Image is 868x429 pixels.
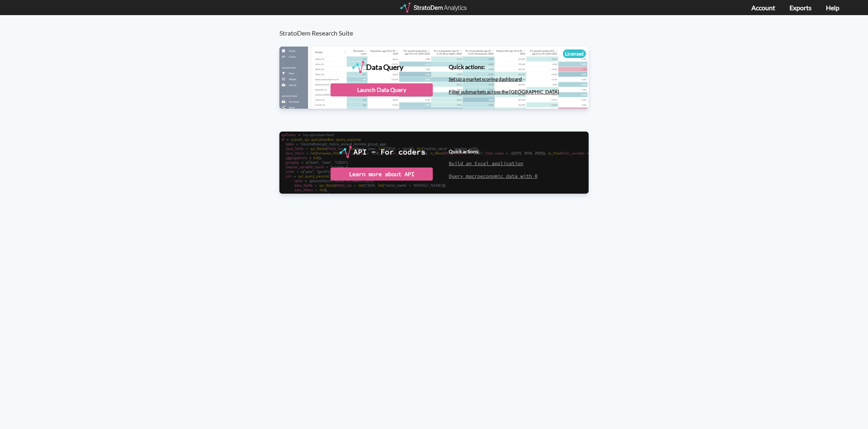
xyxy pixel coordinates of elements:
div: API - For coders [353,146,425,158]
a: Filter submarkets across the [GEOGRAPHIC_DATA] [449,89,559,95]
div: Learn more about API [331,168,433,181]
div: Data Query [366,61,403,73]
a: Exports [789,4,812,11]
a: Set up a market scoring dashboard [449,76,522,82]
a: Help [826,4,839,11]
a: Account [751,4,775,11]
div: Launch Data Query [331,83,433,96]
div: Licensed [563,49,586,58]
h4: Quick actions: [449,149,537,154]
a: Query macroeconomic data with R [449,173,537,179]
h3: StratoDem Research Suite [279,15,597,37]
h4: Quick actions: [449,64,559,70]
a: Build an Excel application [449,160,523,166]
